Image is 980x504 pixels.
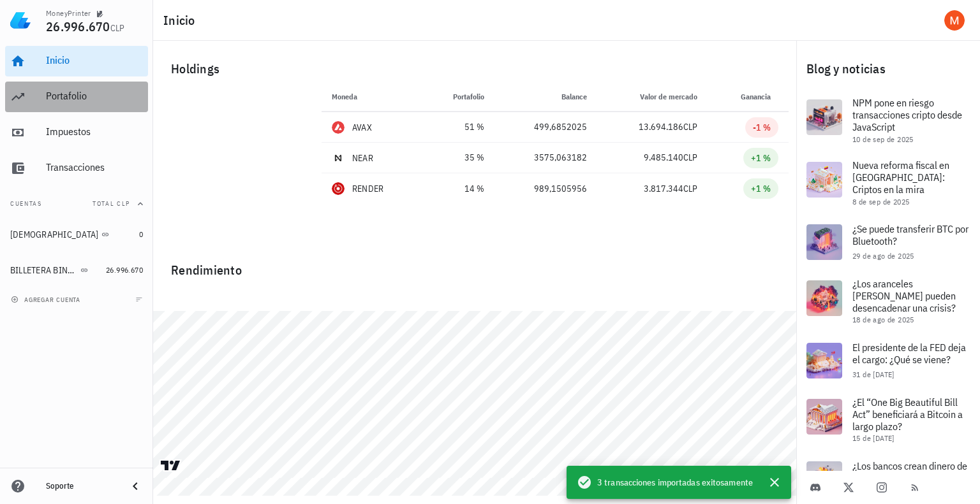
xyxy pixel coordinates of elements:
span: 8 de sep de 2025 [852,197,909,206]
th: Valor de mercado [597,82,708,112]
div: +1 % [751,182,771,195]
button: CuentasTotal CLP [5,189,148,219]
th: Balance [494,82,597,112]
div: Inicio [46,54,143,66]
a: NPM pone en riesgo transacciones cripto desde JavaScript 10 de sep de 2025 [796,89,980,152]
div: Impuestos [46,126,143,138]
div: Blog y noticias [796,48,980,89]
a: El presidente de la FED deja el cargo: ¿Qué se viene? 31 de [DATE] [796,333,980,389]
div: AVAX [352,121,372,134]
span: NPM pone en riesgo transacciones cripto desde JavaScript [852,96,962,133]
img: LedgiFi [10,10,31,31]
div: RENDER [352,182,384,195]
div: NEAR-icon [332,152,345,164]
div: 51 % [433,120,484,134]
a: ¿Los aranceles [PERSON_NAME] pueden desencadenar una crisis? 18 de ago de 2025 [796,270,980,333]
span: CLP [683,152,697,163]
a: ¿Se puede transferir BTC por Bluetooth? 29 de ago de 2025 [796,214,980,270]
a: BILLETERA BINANCE 26.996.670 [5,255,148,285]
div: BILLETERA BINANCE [10,265,78,276]
span: 10 de sep de 2025 [852,134,914,144]
span: ¿El “One Big Beautiful Bill Act” beneficiará a Bitcoin a largo plazo? [852,396,963,433]
a: Nueva reforma fiscal en [GEOGRAPHIC_DATA]: Criptos en la mira 8 de sep de 2025 [796,152,980,214]
span: CLP [110,22,125,34]
span: 3 transacciones importadas exitosamente [597,475,753,489]
div: 3575,063182 [505,151,586,164]
span: ¿Se puede transferir BTC por Bluetooth? [852,222,969,247]
a: Transacciones [5,153,148,184]
span: Ganancia [741,92,778,101]
th: Portafolio [422,82,494,112]
span: 26.996.670 [106,265,143,275]
div: RENDER-icon [332,182,345,195]
a: Charting by TradingView [160,459,182,472]
span: CLP [683,121,697,133]
div: avatar [944,10,965,31]
div: [DEMOGRAPHIC_DATA] [10,229,99,240]
span: CLP [683,183,697,194]
div: 989,1505956 [505,182,586,196]
span: 29 de ago de 2025 [852,251,914,261]
span: 13.694.186 [639,121,683,133]
span: Total CLP [93,199,130,208]
span: 31 de [DATE] [852,370,895,379]
span: agregar cuenta [13,296,80,304]
span: 26.996.670 [46,18,110,35]
a: Inicio [5,46,148,76]
div: Soporte [46,481,117,491]
div: +1 % [751,152,771,164]
div: Holdings [161,48,789,89]
div: -1 % [753,121,771,134]
a: Impuestos [5,117,148,148]
span: ¿Los aranceles [PERSON_NAME] pueden desencadenar una crisis? [852,277,956,314]
a: Portafolio [5,82,148,112]
span: 9.485.140 [644,152,683,163]
div: Transacciones [46,161,143,173]
a: ¿El “One Big Beautiful Bill Act” beneficiará a Bitcoin a largo plazo? 15 de [DATE] [796,389,980,451]
div: AVAX-icon [332,121,345,134]
div: MoneyPrinter [46,8,91,18]
div: 35 % [433,151,484,164]
div: 499,6852025 [505,120,586,134]
th: Moneda [322,82,422,112]
span: Nueva reforma fiscal en [GEOGRAPHIC_DATA]: Criptos en la mira [852,159,949,196]
span: 3.817.344 [644,183,683,194]
a: [DEMOGRAPHIC_DATA] 0 [5,219,148,250]
div: Rendimiento [161,250,789,280]
span: 15 de [DATE] [852,433,895,443]
span: El presidente de la FED deja el cargo: ¿Qué se viene? [852,341,966,366]
div: Portafolio [46,90,143,102]
span: 18 de ago de 2025 [852,315,914,324]
h1: Inicio [163,10,200,31]
button: agregar cuenta [8,293,86,306]
div: 14 % [433,182,484,196]
div: NEAR [352,152,373,164]
span: 0 [139,229,143,239]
